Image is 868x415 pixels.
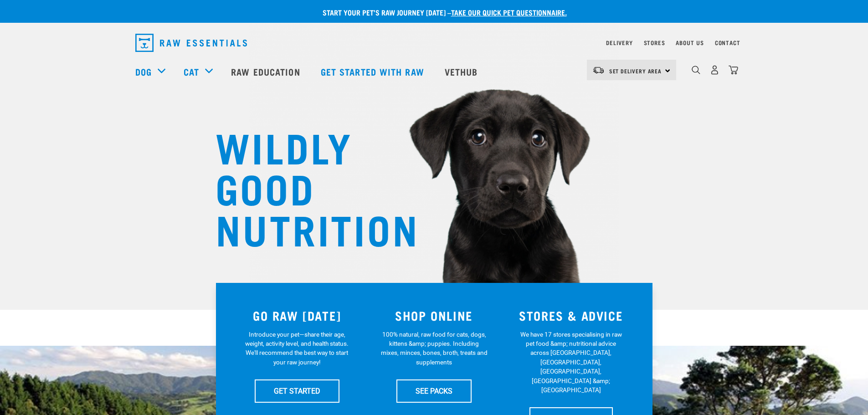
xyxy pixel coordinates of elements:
[312,53,436,90] a: Get started with Raw
[676,41,704,44] a: About Us
[216,125,398,248] h1: WILDLY GOOD NUTRITION
[692,66,700,74] img: home-icon-1@2x.png
[508,308,634,323] h3: STORES & ADVICE
[592,66,605,74] img: van-moving.png
[135,65,152,78] a: Dog
[255,379,339,402] a: GET STARTED
[234,308,360,323] h3: GO RAW [DATE]
[396,379,472,402] a: SEE PACKS
[222,53,311,90] a: Raw Education
[371,308,497,323] h3: SHOP ONLINE
[128,30,740,56] nav: dropdown navigation
[184,65,199,78] a: Cat
[451,10,567,14] a: take our quick pet questionnaire.
[135,34,247,52] img: Raw Essentials Logo
[380,330,488,367] p: 100% natural, raw food for cats, dogs, kittens &amp; puppies. Including mixes, minces, bones, bro...
[243,330,350,367] p: Introduce your pet—share their age, weight, activity level, and health status. We'll recommend th...
[729,65,738,75] img: home-icon@2x.png
[606,41,632,44] a: Delivery
[715,41,740,44] a: Contact
[710,65,719,75] img: user.png
[518,330,625,395] p: We have 17 stores specialising in raw pet food &amp; nutritional advice across [GEOGRAPHIC_DATA],...
[609,69,662,72] span: Set Delivery Area
[436,53,489,90] a: Vethub
[644,41,665,44] a: Stores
